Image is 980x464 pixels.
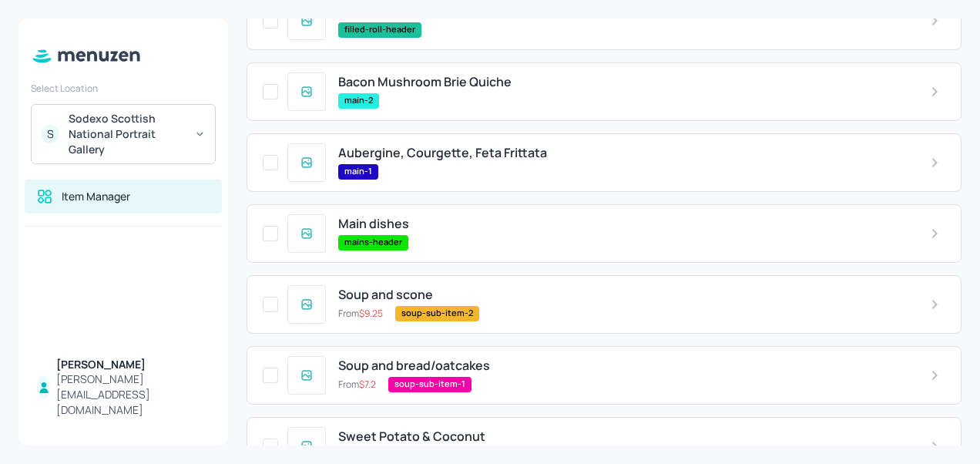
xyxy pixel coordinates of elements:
[395,307,479,320] span: soup-sub-item-2
[62,189,130,204] div: Item Manager
[338,429,485,444] span: Sweet Potato & Coconut
[41,125,59,143] div: S
[338,23,421,36] span: filled-roll-header
[56,357,210,372] div: [PERSON_NAME]
[338,94,379,107] span: main-2
[31,82,216,95] div: Select Location
[338,378,376,392] p: From
[69,111,185,157] div: Sodexo Scottish National Portrait Gallery
[338,217,409,231] span: Main dishes
[338,165,378,178] span: main-1
[338,146,547,160] span: Aubergine, Courgette, Feta Frittata
[338,236,408,249] span: mains-header
[359,307,383,320] span: $ 9.25
[338,4,439,18] span: [DATE] filled rolls
[359,378,376,391] span: $ 7.2
[338,75,512,89] span: Bacon Mushroom Brie Quiche
[56,372,210,418] div: [PERSON_NAME][EMAIL_ADDRESS][DOMAIN_NAME]
[338,358,490,373] span: Soup and bread/oatcakes
[338,307,383,321] p: From
[388,378,472,391] span: soup-sub-item-1
[338,287,433,302] span: Soup and scone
